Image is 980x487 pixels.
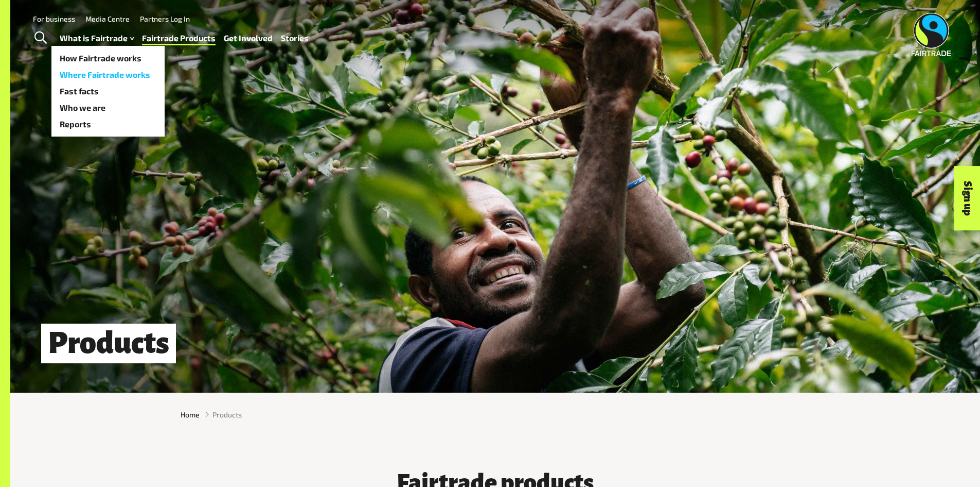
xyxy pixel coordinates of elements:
[224,31,273,46] a: Get Involved
[281,31,309,46] a: Stories
[140,14,190,23] a: Partners Log In
[51,116,165,132] a: Reports
[41,324,176,363] h1: Products
[28,25,53,51] a: Toggle Search
[33,14,75,23] a: For business
[60,31,134,46] a: What is Fairtrade
[212,409,242,420] span: Products
[51,66,165,83] a: Where Fairtrade works
[181,409,200,420] a: Home
[142,31,216,46] a: Fairtrade Products
[51,83,165,99] a: Fast facts
[912,13,951,56] img: Fairtrade Australia New Zealand logo
[51,50,165,66] a: How Fairtrade works
[85,14,130,23] a: Media Centre
[51,99,165,116] a: Who we are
